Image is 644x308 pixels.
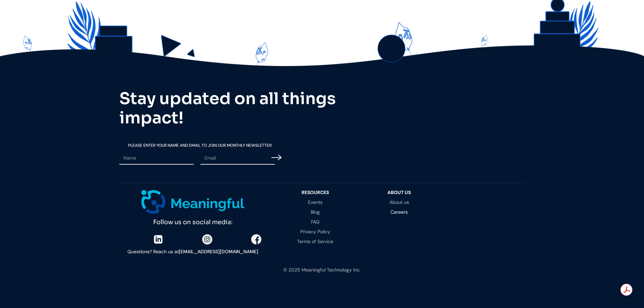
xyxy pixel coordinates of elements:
a: Privacy Policy [280,229,351,234]
input: Name [119,152,194,165]
label: Please Enter your Name and email To Join our Monthly Newsletter: [119,143,282,147]
div: Follow us on social media: [119,214,267,228]
a: FAQ [280,219,351,224]
input: Email [200,152,275,165]
a: Blog [280,210,351,214]
form: Email Form [119,143,282,167]
h2: Stay updated on all things impact! [119,89,356,128]
a: Terms of Service [280,239,351,244]
input: Submit [271,149,282,166]
a: About us [364,200,434,205]
div: resources [280,190,351,195]
div: © 2025 Meaningful Technology Inc. [283,266,361,274]
a: Careers [364,210,434,214]
a: Events [280,200,351,205]
a: [EMAIL_ADDRESS][DOMAIN_NAME] [179,248,258,255]
div: About Us [364,190,434,195]
div: Questions? Reach us at [119,248,267,256]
